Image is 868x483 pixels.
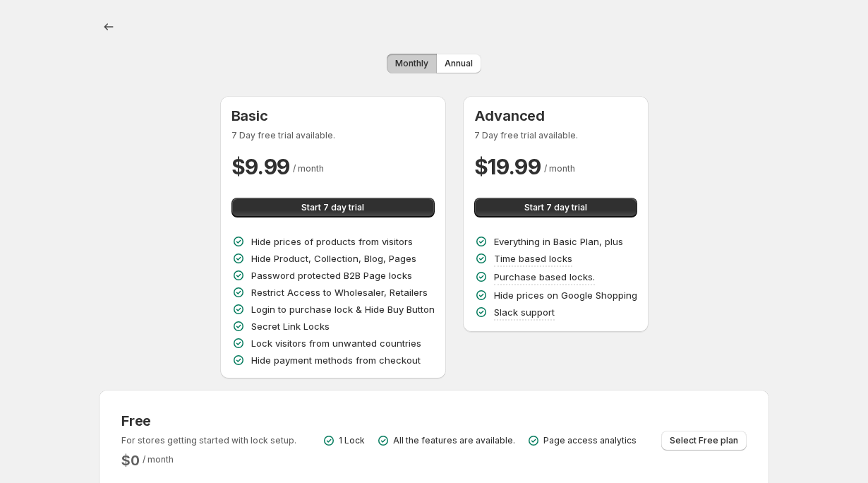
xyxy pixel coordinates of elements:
[494,234,623,249] p: Everything in Basic Plan, plus
[231,153,291,181] h2: $ 9.99
[301,202,364,213] span: Start 7 day trial
[251,336,421,350] p: Lock visitors from unwanted countries
[121,435,296,446] p: For stores getting started with lock setup.
[251,319,330,333] p: Secret Link Locks
[251,234,413,249] p: Hide prices of products from visitors
[474,130,637,141] p: 7 Day free trial available.
[494,251,572,266] p: Time based locks
[544,163,575,174] span: / month
[494,288,637,302] p: Hide prices on Google Shopping
[231,130,435,141] p: 7 Day free trial available.
[251,302,435,316] p: Login to purchase lock & Hide Buy Button
[474,107,637,124] h3: Advanced
[494,270,595,284] p: Purchase based locks.
[474,198,637,217] button: Start 7 day trial
[474,153,541,181] h2: $ 19.99
[251,353,421,367] p: Hide payment methods from checkout
[143,454,174,465] span: / month
[99,17,119,37] button: Back
[387,54,437,73] button: Monthly
[395,58,428,69] span: Monthly
[436,54,481,73] button: Annual
[661,431,747,451] button: Select Free plan
[445,58,473,69] span: Annual
[231,198,435,217] button: Start 7 day trial
[524,202,587,213] span: Start 7 day trial
[670,435,738,446] span: Select Free plan
[251,285,428,299] p: Restrict Access to Wholesaler, Retailers
[121,452,140,469] h2: $ 0
[494,305,555,319] p: Slack support
[121,412,296,429] h3: Free
[231,107,435,124] h3: Basic
[339,435,365,446] p: 1 Lock
[393,435,515,446] p: All the features are available.
[293,163,324,174] span: / month
[251,268,412,282] p: Password protected B2B Page locks
[543,435,637,446] p: Page access analytics
[251,251,416,266] p: Hide Product, Collection, Blog, Pages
